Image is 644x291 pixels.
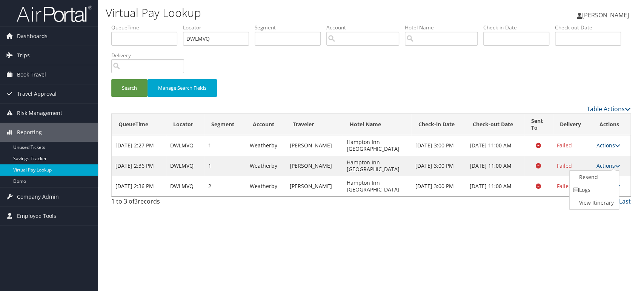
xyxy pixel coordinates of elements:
[570,184,617,196] a: Logs
[17,207,56,225] span: Employee Tools
[112,114,166,135] th: QueueTime: activate to sort column ascending
[246,135,286,156] td: Weatherby
[255,24,326,31] label: Segment
[411,176,466,196] td: [DATE] 3:00 PM
[17,84,57,103] span: Travel Approval
[246,114,286,135] th: Account: activate to sort column ascending
[557,162,572,169] span: Failed
[112,135,166,156] td: [DATE] 2:27 PM
[166,135,204,156] td: DWLMVQ
[524,114,553,135] th: Sent To: activate to sort column ascending
[166,156,204,176] td: DWLMVQ
[286,176,343,196] td: [PERSON_NAME]
[577,4,636,26] a: [PERSON_NAME]
[134,197,138,205] span: 3
[593,114,630,135] th: Actions
[557,142,572,149] span: Failed
[17,123,42,142] span: Reporting
[17,46,30,65] span: Trips
[246,156,286,176] td: Weatherby
[17,187,59,206] span: Company Admin
[466,176,524,196] td: [DATE] 11:00 AM
[286,114,343,135] th: Traveler: activate to sort column ascending
[148,79,217,97] button: Manage Search Fields
[17,104,62,123] span: Risk Management
[555,24,627,31] label: Check-out Date
[411,135,466,156] td: [DATE] 3:00 PM
[166,176,204,196] td: DWLMVQ
[246,176,286,196] td: Weatherby
[557,182,572,190] span: Failed
[286,156,343,176] td: [PERSON_NAME]
[17,65,46,84] span: Book Travel
[17,5,92,23] img: airportal-logo.png
[596,142,620,149] a: Actions
[343,156,411,176] td: Hampton Inn [GEOGRAPHIC_DATA]
[343,135,411,156] td: Hampton Inn [GEOGRAPHIC_DATA]
[343,176,411,196] td: Hampton Inn [GEOGRAPHIC_DATA]
[570,196,617,209] a: View Itinerary
[582,11,629,19] span: [PERSON_NAME]
[204,156,246,176] td: 1
[111,24,183,31] label: QueueTime
[553,114,593,135] th: Delivery: activate to sort column ascending
[466,114,524,135] th: Check-out Date: activate to sort column ascending
[411,156,466,176] td: [DATE] 3:00 PM
[111,79,148,97] button: Search
[466,156,524,176] td: [DATE] 11:00 AM
[204,135,246,156] td: 1
[204,114,246,135] th: Segment: activate to sort column ascending
[326,24,405,31] label: Account
[166,114,204,135] th: Locator: activate to sort column ascending
[596,162,620,169] a: Actions
[411,114,466,135] th: Check-in Date: activate to sort column ascending
[112,176,166,196] td: [DATE] 2:36 PM
[286,135,343,156] td: [PERSON_NAME]
[405,24,483,31] label: Hotel Name
[587,105,631,113] a: Table Actions
[343,114,411,135] th: Hotel Name: activate to sort column ascending
[111,197,233,210] div: 1 to 3 of records
[204,176,246,196] td: 2
[570,171,617,184] a: Resend
[183,24,255,31] label: Locator
[483,24,555,31] label: Check-in Date
[112,156,166,176] td: [DATE] 2:36 PM
[466,135,524,156] td: [DATE] 11:00 AM
[106,5,460,21] h1: Virtual Pay Lookup
[619,197,631,205] a: Last
[17,27,48,46] span: Dashboards
[111,52,190,59] label: Delivery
